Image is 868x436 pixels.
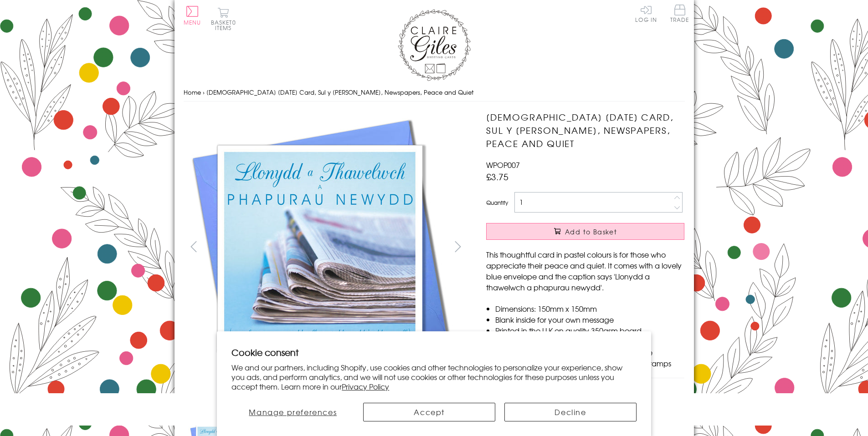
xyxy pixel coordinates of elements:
a: Privacy Policy [342,381,389,392]
span: [DEMOGRAPHIC_DATA] [DATE] Card, Sul y [PERSON_NAME], Newspapers, Peace and Quiet [206,88,473,96]
span: Add to Basket [565,227,617,236]
span: Manage preferences [249,406,337,417]
span: WPOP007 [486,159,520,170]
button: Accept [363,403,495,421]
button: Decline [504,403,637,421]
button: Add to Basket [486,223,684,240]
button: Basket0 items [211,7,236,30]
button: Manage preferences [231,403,354,421]
span: Menu [184,18,201,26]
img: Welsh Father's Day Card, Sul y Tadau Hapus, Newspapers, Peace and Quiet [184,111,457,384]
p: We and our partners, including Shopify, use cookies and other technologies to personalize your ex... [231,363,637,391]
a: Log In [635,5,657,22]
h1: [DEMOGRAPHIC_DATA] [DATE] Card, Sul y [PERSON_NAME], Newspapers, Peace and Quiet [486,111,684,150]
img: Claire Giles Greetings Cards [398,9,471,81]
li: Blank inside for your own message [495,314,684,325]
label: Quantity [486,198,508,207]
li: Dimensions: 150mm x 150mm [495,303,684,314]
span: › [203,88,205,96]
button: Menu [184,6,201,25]
span: 0 items [215,18,236,32]
a: Trade [670,5,689,24]
span: £3.75 [486,170,508,183]
span: Trade [670,5,689,22]
a: Home [184,88,201,96]
li: Printed in the U.K on quality 350gsm board [495,325,684,336]
h2: Cookie consent [231,346,637,359]
button: next [447,236,468,257]
nav: breadcrumbs [184,83,685,102]
p: This thoughtful card in pastel colours is for those who appreciate their peace and quiet. It come... [486,249,684,293]
button: prev [184,236,204,257]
